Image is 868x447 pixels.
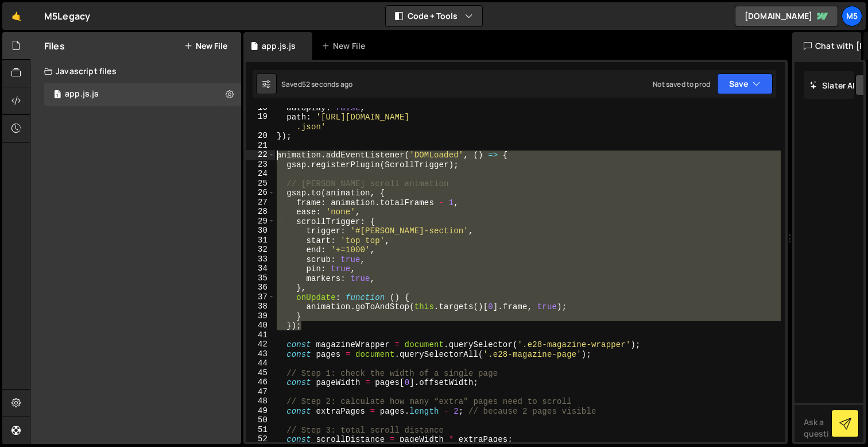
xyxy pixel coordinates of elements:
div: 42 [246,340,275,349]
div: 39 [246,311,275,321]
span: 1 [54,91,61,100]
div: 25 [246,179,275,188]
div: 38 [246,302,275,311]
div: 33 [246,255,275,264]
div: 34 [246,264,275,273]
a: [DOMAIN_NAME] [735,6,838,26]
div: 26 [246,188,275,198]
div: 51 [246,425,275,435]
div: 20 [246,131,275,141]
div: 52 [246,434,275,444]
div: Saved [281,79,352,89]
div: 46 [246,377,275,387]
div: 45 [246,368,275,378]
div: 21 [246,141,275,151]
div: Chat with [PERSON_NAME] [792,32,861,60]
div: 30 [246,226,275,236]
div: 24 [246,169,275,179]
div: 52 seconds ago [302,79,352,89]
div: Javascript files [30,60,241,83]
h2: Slater AI [809,80,855,91]
div: 48 [246,396,275,406]
div: 27 [246,198,275,207]
div: 40 [246,321,275,330]
div: 28 [246,207,275,217]
div: 35 [246,273,275,283]
div: 17055/46915.js [44,83,241,106]
div: app.js.js [262,40,296,52]
div: app.js.js [65,89,99,99]
a: M5 [842,6,862,26]
div: New File [321,40,370,52]
div: 41 [246,330,275,340]
div: M5Legacy [44,9,90,23]
div: 23 [246,160,275,169]
div: 43 [246,349,275,359]
div: 31 [246,236,275,245]
button: Code + Tools [386,6,482,26]
h2: Files [44,40,65,52]
div: 37 [246,292,275,302]
button: Save [717,74,773,94]
div: 50 [246,415,275,425]
div: 29 [246,217,275,226]
button: New File [184,41,227,51]
div: 32 [246,245,275,255]
div: 22 [246,150,275,160]
div: 19 [246,112,275,131]
div: 49 [246,406,275,416]
div: 36 [246,283,275,292]
a: 🤙 [2,2,30,30]
div: Not saved to prod [653,79,710,89]
div: 44 [246,359,275,368]
div: 47 [246,387,275,397]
